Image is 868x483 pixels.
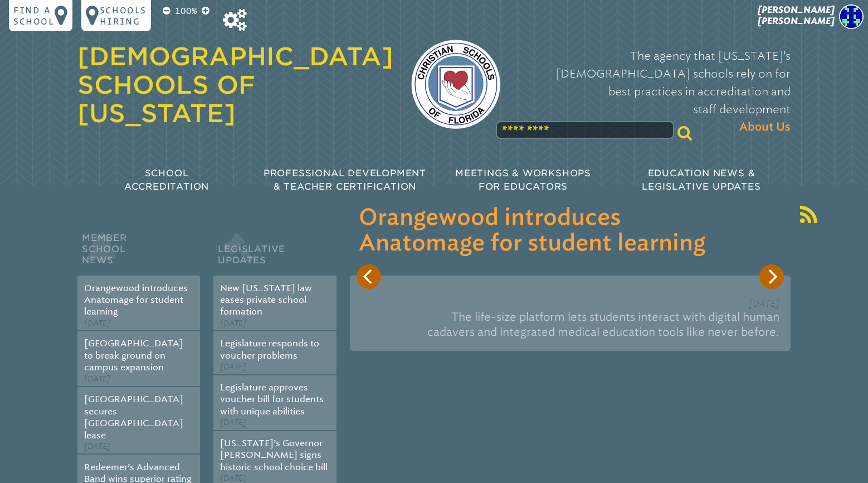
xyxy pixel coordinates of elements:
[84,318,110,328] span: [DATE]
[411,40,500,129] img: csf-logo-web-colors.png
[359,205,782,257] h3: Orangewood introduces Anatomage for student learning
[173,4,199,18] p: 100%
[220,283,312,317] a: New [US_STATE] law eases private school formation
[13,4,55,27] p: Find a school
[749,298,779,309] span: [DATE]
[220,318,246,328] span: [DATE]
[84,394,183,440] a: [GEOGRAPHIC_DATA] secures [GEOGRAPHIC_DATA] lease
[77,42,393,128] a: [DEMOGRAPHIC_DATA] Schools of [US_STATE]
[642,168,760,192] span: Education News & Legislative Updates
[220,418,246,427] span: [DATE]
[361,305,779,344] p: The life-size platform lets students interact with digital human cadavers and integrated medical ...
[739,118,791,136] span: About Us
[220,438,328,472] a: [US_STATE]’s Governor [PERSON_NAME] signs historic school choice bill
[518,47,791,136] p: The agency that [US_STATE]’s [DEMOGRAPHIC_DATA] schools rely on for best practices in accreditati...
[220,474,246,483] span: [DATE]
[839,4,864,29] img: 76ffd2a4fbb71011d9448bd30a0b3acf
[357,264,381,289] button: Previous
[124,168,209,192] span: School Accreditation
[220,382,324,417] a: Legislature approves voucher bill for students with unique abilities
[759,264,784,289] button: Next
[264,168,426,192] span: Professional Development & Teacher Certification
[84,338,183,373] a: [GEOGRAPHIC_DATA] to break ground on campus expansion
[220,338,319,360] a: Legislature responds to voucher problems
[758,4,835,26] span: [PERSON_NAME] [PERSON_NAME]
[84,374,110,384] span: [DATE]
[84,442,110,451] span: [DATE]
[220,362,246,371] span: [DATE]
[77,230,200,276] h2: Member School News
[213,230,336,276] h2: Legislative Updates
[100,4,147,27] p: Schools Hiring
[455,168,591,192] span: Meetings & Workshops for Educators
[84,283,188,317] a: Orangewood introduces Anatomage for student learning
